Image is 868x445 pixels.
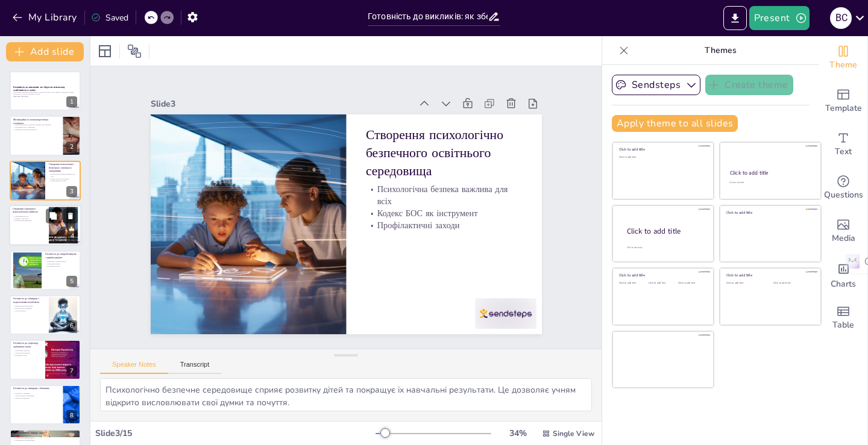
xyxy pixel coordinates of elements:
[819,296,867,340] div: Add a table
[627,246,703,249] div: Click to add body
[13,392,60,394] p: Взаємодія з батьками
[819,36,867,79] div: Change the overall theme
[13,350,42,352] p: Моніторинг прогресу
[371,131,535,217] p: Створення психологічно безпечного освітнього середовища
[678,282,705,285] div: Click to add text
[63,209,78,223] button: Delete Slide
[13,86,65,92] strong: Готовність до викликів: як зберегти ментальну стабільність в освіті
[363,211,518,256] p: Кодекс БОС як інструмент
[100,378,592,411] textarea: Психологічно безпечне середовище сприяє розвитку дітей та покращує їх навчальні результати. Це до...
[66,410,77,421] div: 8
[10,295,81,335] div: 6
[368,8,488,25] input: Insert title
[9,205,81,246] div: 4
[619,156,705,159] div: Click to add text
[95,428,376,439] div: Slide 3 / 15
[13,437,77,439] p: Науково-методичний підхід
[66,320,77,331] div: 6
[13,394,60,397] p: Групи емоційної підтримки
[830,7,852,29] div: В С
[612,115,738,132] button: Apply theme to all slides
[13,126,60,128] p: Підтримка колег є важливою
[835,145,852,158] span: Text
[749,6,810,30] button: Present
[13,91,77,95] p: Обговоримо важливість ментального здоров'я освітян під час війни та методику оцінки готовності до...
[825,102,862,115] span: Template
[649,282,676,285] div: Click to add text
[10,161,81,201] div: 3
[819,166,867,210] div: Get real-time input from your audience
[13,217,45,220] p: Комфорт і зручність
[705,75,793,95] button: Create theme
[360,223,515,268] p: Профілактичні заходи
[723,6,747,30] button: Export to PowerPoint
[127,44,142,58] span: Position
[45,252,77,259] p: Готовність до співробітництва з адміністрацією
[10,71,81,111] div: 1
[175,60,433,125] div: Slide 3
[13,352,42,355] p: Гуртки як інструмент
[13,354,42,356] p: Підтримка успіху
[6,42,84,61] button: Add slide
[49,163,77,173] p: Створення психологічно безпечного освітнього середовища
[553,429,594,438] span: Single View
[627,226,704,236] div: Click to add title
[829,58,857,72] span: Theme
[49,173,77,177] p: Психологічна безпека важлива для всіх
[10,340,81,379] div: 7
[832,232,855,245] span: Media
[824,188,863,202] span: Questions
[612,75,700,95] button: Sendsteps
[66,276,77,287] div: 5
[13,207,45,214] p: Створення зонального психологічного кабінету
[13,123,60,126] p: Психоенергетична готовність важлива для навчання
[95,42,115,61] div: Layout
[66,366,77,376] div: 7
[13,431,77,435] p: Налаштованість знарядь праці
[66,142,77,152] div: 2
[13,220,45,222] p: Психологічна підтримка
[49,179,77,182] p: Профілактичні заходи
[45,263,77,265] p: Планування роботи
[49,178,77,180] p: Кодекс БОС як інструмент
[365,188,523,244] p: Психологічна безпека важлива для всіх
[634,36,807,65] p: Themes
[13,118,60,125] p: Мотиваційна та психоенергетична готовність
[819,210,867,253] div: Add images, graphics, shapes or video
[13,307,45,310] p: Психологічна підтримка
[831,278,856,291] span: Charts
[726,210,813,215] div: Click to add title
[45,265,77,267] p: Розробка проектів
[46,209,60,223] button: Duplicate Slide
[819,123,867,166] div: Add text boxes
[66,186,77,197] div: 3
[10,116,81,155] div: 2
[13,216,45,218] p: Різноманітність зон
[832,319,854,332] span: Table
[619,147,705,152] div: Click to add title
[10,251,81,290] div: 5
[773,282,811,285] div: Click to add text
[13,310,45,312] p: ОПП консиліум
[13,439,77,441] p: Корекційний інструментарій
[13,435,77,437] p: Наявність інструментів
[13,342,42,349] p: Готовність до супроводу здобувачів освіти
[819,253,867,296] div: Add charts and graphs
[726,282,764,285] div: Click to add text
[13,305,45,308] p: Взаємодія між вчителями
[9,8,82,27] button: My Library
[13,128,60,130] p: Важливість фізичної активності
[91,12,128,23] div: Saved
[100,361,168,374] button: Speaker Notes
[830,6,852,30] button: В С
[13,96,77,98] p: Generated with [URL]
[619,273,705,278] div: Click to add title
[503,428,532,439] div: 34 %
[67,231,78,242] div: 4
[729,181,810,184] div: Click to add text
[66,96,77,107] div: 1
[13,297,45,303] p: Готовність до співпраці з педагогічним колективом
[10,385,81,425] div: 8
[730,169,810,176] div: Click to add title
[619,282,646,285] div: Click to add text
